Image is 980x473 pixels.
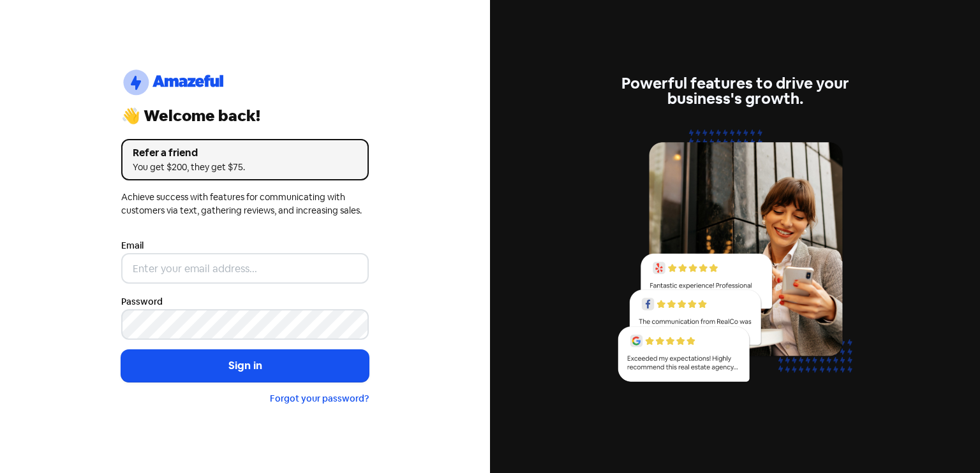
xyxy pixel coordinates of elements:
[611,76,859,106] div: Powerful features to drive your business's growth.
[133,145,357,161] div: Refer a friend
[611,122,859,397] img: reviews
[133,161,357,174] div: You get $200, they get $75.
[121,239,144,252] label: Email
[121,191,369,217] div: Achieve success with features for communicating with customers via text, gathering reviews, and i...
[121,108,369,124] div: 👋 Welcome back!
[121,253,369,284] input: Enter your email address...
[121,295,163,309] label: Password
[270,393,369,404] a: Forgot your password?
[121,350,369,382] button: Sign in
